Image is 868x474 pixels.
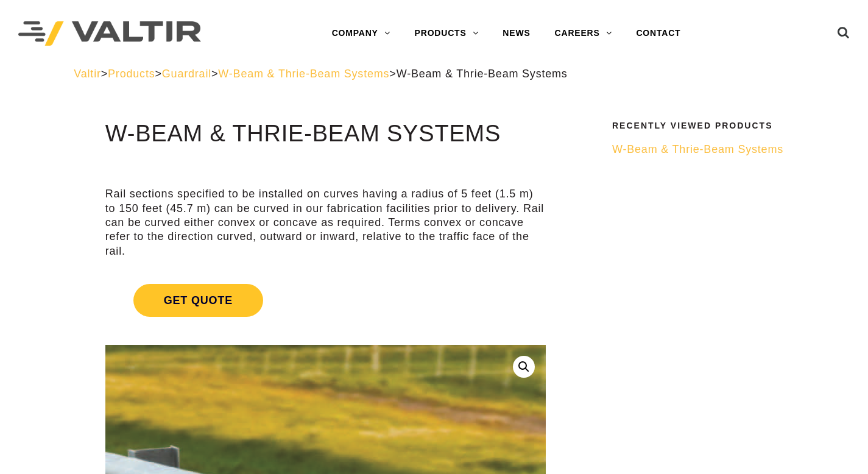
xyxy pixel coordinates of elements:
a: 🔍 [513,356,535,378]
a: Get Quote [105,269,546,331]
a: PRODUCTS [403,21,491,46]
a: W-Beam & Thrie-Beam Systems [218,68,389,80]
a: Products [108,68,155,80]
img: Valtir [18,21,201,46]
span: W-Beam & Thrie-Beam Systems [397,68,568,80]
a: W-Beam & Thrie-Beam Systems [612,143,786,157]
a: CAREERS [543,21,624,46]
a: NEWS [490,21,542,46]
span: W-Beam & Thrie-Beam Systems [612,143,783,155]
h2: Recently Viewed Products [612,121,786,130]
h1: W-Beam & Thrie-Beam Systems [105,121,546,147]
a: CONTACT [624,21,693,46]
div: > > > > [74,67,794,81]
a: Guardrail [162,68,211,80]
a: COMPANY [320,21,403,46]
p: Rail sections specified to be installed on curves having a radius of 5 feet (1.5 m) to 150 feet (... [105,187,546,258]
a: Valtir [74,68,101,80]
span: Get Quote [133,284,263,317]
